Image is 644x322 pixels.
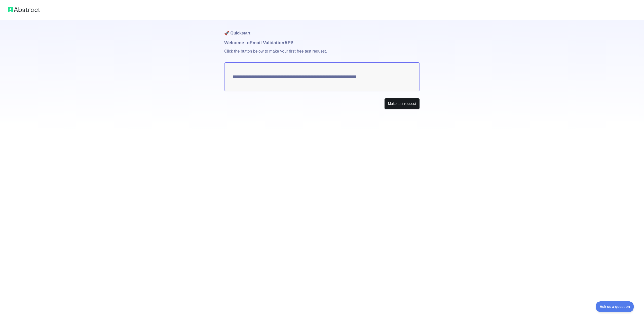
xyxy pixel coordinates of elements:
p: Click the button below to make your first free test request. [224,46,420,62]
h1: 🚀 Quickstart [224,20,420,39]
img: Abstract logo [8,6,40,13]
iframe: Toggle Customer Support [596,301,634,312]
h1: Welcome to Email Validation API! [224,39,420,46]
button: Make test request [384,98,420,109]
